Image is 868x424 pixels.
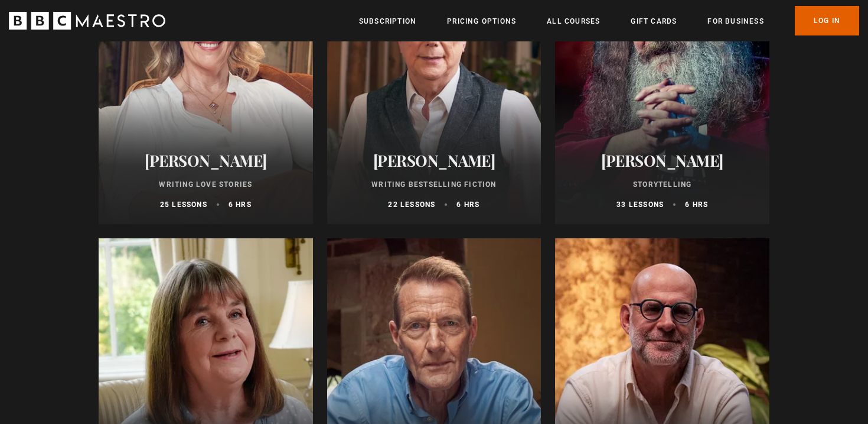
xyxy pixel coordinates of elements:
h2: [PERSON_NAME] [569,151,755,170]
p: 25 lessons [160,199,207,210]
svg: BBC Maestro [9,12,165,30]
p: Storytelling [569,179,755,190]
p: 33 lessons [616,199,664,210]
h2: [PERSON_NAME] [341,151,527,170]
p: 6 hrs [229,199,252,210]
a: For business [707,15,763,27]
h2: [PERSON_NAME] [113,151,299,170]
a: All Courses [547,15,600,27]
nav: Primary [359,6,859,35]
p: 6 hrs [685,199,708,210]
p: Writing Bestselling Fiction [341,179,527,190]
a: Gift Cards [631,15,677,27]
p: 22 lessons [388,199,435,210]
p: Writing Love Stories [113,179,299,190]
a: Pricing Options [447,15,516,27]
p: 6 hrs [456,199,479,210]
a: Subscription [359,15,416,27]
a: Log In [795,6,859,35]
